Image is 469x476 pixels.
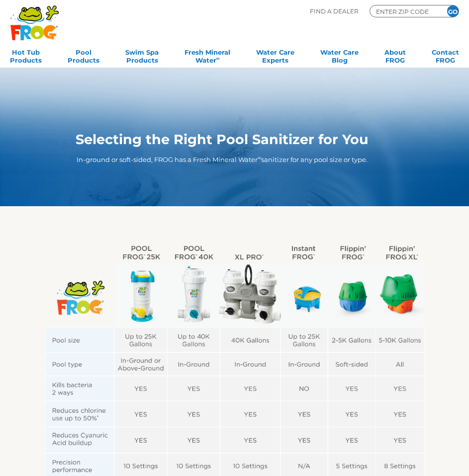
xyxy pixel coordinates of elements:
a: Water CareExperts [256,45,294,65]
a: PoolProducts [68,45,99,65]
sup: ∞ [216,56,220,61]
a: ContactFROG [432,45,459,65]
a: AboutFROG [384,45,406,65]
input: Zip Code Form [375,7,435,16]
a: Swim SpaProducts [125,45,159,65]
h1: Selecting the Right Pool Sanitizer for You [51,132,393,147]
p: Find A Dealer [310,5,359,17]
a: Fresh MineralWater∞ [185,45,230,65]
a: Hot TubProducts [10,45,42,65]
sup: ∞ [258,155,261,160]
p: In-ground or soft-sided, FROG has a Fresh Mineral Water sanitizer for any pool size or type. [51,155,393,164]
input: GO [447,5,459,17]
a: Water CareBlog [320,45,359,65]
